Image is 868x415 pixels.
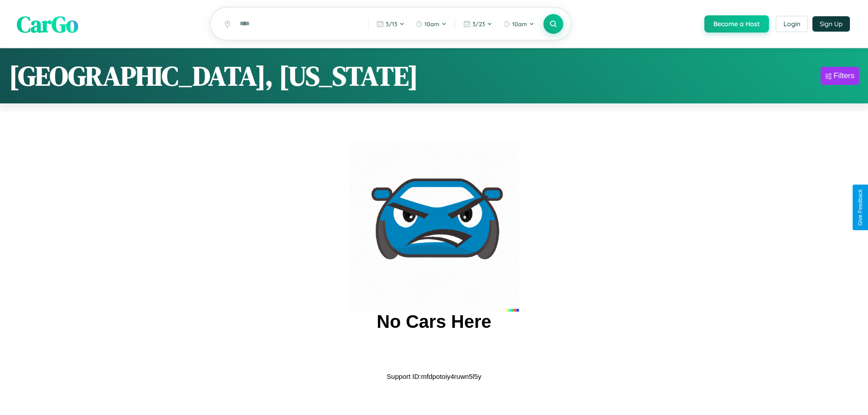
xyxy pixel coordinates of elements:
button: 10am [411,17,451,31]
button: 3/13 [372,17,409,31]
p: Support ID: mfdpotoiy4ruwn5l5y [387,370,481,382]
div: Give Feedback [857,189,863,226]
span: 10am [425,20,439,28]
span: 3 / 13 [386,20,397,28]
span: CarGo [17,8,78,39]
button: 10am [499,17,539,31]
span: 10am [512,20,527,28]
button: 3/23 [459,17,497,31]
button: Become a Host [704,15,769,33]
div: Filters [834,71,854,80]
img: car [349,142,519,312]
span: 3 / 23 [472,20,485,28]
h1: [GEOGRAPHIC_DATA], [US_STATE] [9,57,418,94]
button: Filters [821,67,859,85]
button: Sign Up [812,16,850,32]
button: Login [776,16,808,32]
h2: No Cars Here [377,312,491,332]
